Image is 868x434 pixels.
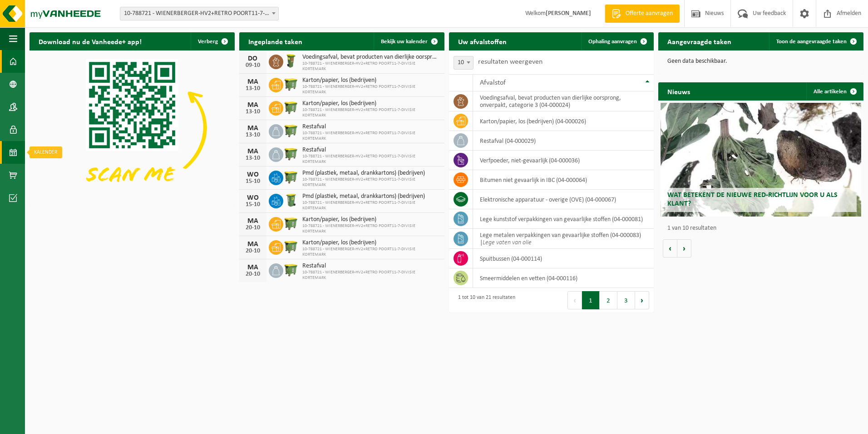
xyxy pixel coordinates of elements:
a: Ophaling aanvragen [581,32,653,50]
p: 1 van 10 resultaten [667,225,859,232]
div: 20-10 [244,271,262,278]
td: lege kunststof verpakkingen van gevaarlijke stoffen (04-000081) [473,209,654,229]
div: 13-10 [244,86,262,92]
img: WB-1100-HPE-GN-50 [283,239,299,254]
span: Toon de aangevraagde taken [776,39,847,45]
a: Toon de aangevraagde taken [769,32,863,50]
button: Volgende [677,239,691,257]
div: 20-10 [244,248,262,254]
span: 10-788721 - WIENERBERGER-HV2+RETRO POORT11-7-DIVISIE KORTEMARK [302,84,440,95]
td: smeermiddelen en vetten (04-000116) [473,268,654,288]
span: Bekijk uw kalender [381,39,428,45]
span: Karton/papier, los (bedrijven) [302,100,440,107]
div: 20-10 [244,225,262,231]
div: WO [244,171,262,178]
div: 13-10 [244,109,262,115]
button: 3 [617,291,635,309]
div: MA [244,125,262,132]
label: resultaten weergeven [478,58,542,66]
div: MA [244,217,262,225]
span: 10-788721 - WIENERBERGER-HV2+RETRO POORT11-7-DIVISIE KORTEMARK [302,223,440,234]
img: WB-1100-HPE-GN-50 [283,146,299,161]
div: MA [244,264,262,271]
span: Wat betekent de nieuwe RED-richtlijn voor u als klant? [667,192,838,207]
div: 1 tot 10 van 21 resultaten [454,290,515,310]
h2: Nieuws [658,82,699,100]
div: 13-10 [244,155,262,161]
div: 13-10 [244,132,262,138]
img: WB-1100-HPE-GN-50 [283,123,299,138]
span: 10-788721 - WIENERBERGER-HV2+RETRO POORT11-7-DIVISIE KORTEMARK [302,154,440,165]
span: Restafval [302,262,440,270]
div: DO [244,55,262,62]
span: Ophaling aanvragen [588,39,637,45]
div: 09-10 [244,62,262,69]
span: Karton/papier, los (bedrijven) [302,216,440,223]
div: 15-10 [244,202,262,208]
button: 2 [600,291,617,309]
span: 10-788721 - WIENERBERGER-HV2+RETRO POORT11-7-DIVISIE KORTEMARK [302,177,440,188]
span: Restafval [302,146,440,154]
td: verfpoeder, niet-gevaarlijk (04-000036) [473,151,654,170]
span: 10-788721 - WIENERBERGER-HV2+RETRO POORT11-7-DIVISIE KORTEMARK [302,270,440,281]
h2: Aangevraagde taken [658,32,740,50]
img: WB-0060-HPE-GN-50 [283,53,299,69]
td: restafval (04-000029) [473,131,654,151]
div: MA [244,78,262,86]
span: Karton/papier, los (bedrijven) [302,77,440,84]
button: Verberg [191,32,234,50]
span: 10-788721 - WIENERBERGER-HV2+RETRO POORT11-7-DIVISIE KORTEMARK - KORTEMARK [120,7,278,20]
a: Alle artikelen [806,82,863,101]
h2: Ingeplande taken [239,32,311,50]
span: 10-788721 - WIENERBERGER-HV2+RETRO POORT11-7-DIVISIE KORTEMARK - KORTEMARK [120,7,279,20]
span: Voedingsafval, bevat producten van dierlijke oorsprong, onverpakt, categorie 3 [302,54,440,61]
span: Verberg [198,39,218,45]
span: Afvalstof [480,79,506,86]
span: Pmd (plastiek, metaal, drankkartons) (bedrijven) [302,193,440,200]
span: 10-788721 - WIENERBERGER-HV2+RETRO POORT11-7-DIVISIE KORTEMARK [302,61,440,72]
span: Offerte aanvragen [623,9,675,18]
span: 10-788721 - WIENERBERGER-HV2+RETRO POORT11-7-DIVISIE KORTEMARK [302,107,440,118]
button: Next [635,291,649,309]
td: spuitbussen (04-000114) [473,249,654,268]
img: Download de VHEPlus App [30,50,235,205]
button: Vorige [663,239,677,257]
button: Previous [567,291,582,309]
a: Bekijk uw kalender [374,32,444,50]
i: Lege vaten van olie [483,239,532,246]
span: Restafval [302,123,440,131]
span: 10-788721 - WIENERBERGER-HV2+RETRO POORT11-7-DIVISIE KORTEMARK [302,131,440,141]
img: WB-1100-HPE-GN-50 [283,76,299,92]
span: 10-788721 - WIENERBERGER-HV2+RETRO POORT11-7-DIVISIE KORTEMARK [302,247,440,257]
div: MA [244,241,262,248]
img: WB-1100-HPE-GN-50 [283,262,299,278]
div: WO [244,194,262,202]
img: WB-1100-HPE-GN-50 [283,216,299,231]
td: voedingsafval, bevat producten van dierlijke oorsprong, onverpakt, categorie 3 (04-000024) [473,91,654,111]
span: 10 [454,56,473,69]
td: bitumen niet gevaarlijk in IBC (04-000064) [473,170,654,190]
td: karton/papier, los (bedrijven) (04-000026) [473,111,654,131]
div: MA [244,148,262,155]
div: 15-10 [244,178,262,185]
span: 10-788721 - WIENERBERGER-HV2+RETRO POORT11-7-DIVISIE KORTEMARK [302,200,440,211]
span: Pmd (plastiek, metaal, drankkartons) (bedrijven) [302,170,440,177]
img: WB-1100-HPE-GN-50 [283,169,299,185]
h2: Uw afvalstoffen [449,32,516,50]
p: Geen data beschikbaar. [667,58,854,65]
img: WB-0240-HPE-GN-50 [283,192,299,208]
span: 10 [454,56,473,70]
div: MA [244,101,262,109]
button: 1 [582,291,600,309]
img: WB-1100-HPE-GN-50 [283,100,299,115]
td: lege metalen verpakkingen van gevaarlijke stoffen (04-000083) | [473,229,654,249]
a: Wat betekent de nieuwe RED-richtlijn voor u als klant? [661,103,862,217]
h2: Download nu de Vanheede+ app! [30,32,151,50]
td: elektronische apparatuur - overige (OVE) (04-000067) [473,190,654,209]
strong: [PERSON_NAME] [546,10,591,17]
a: Offerte aanvragen [605,5,680,23]
span: Karton/papier, los (bedrijven) [302,239,440,247]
